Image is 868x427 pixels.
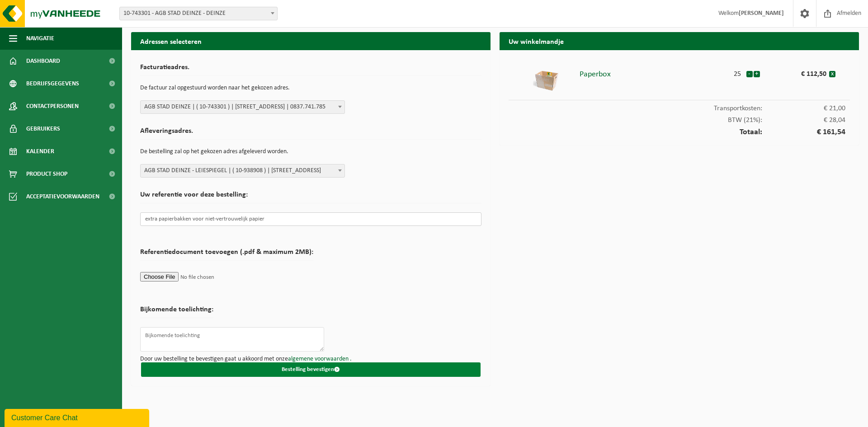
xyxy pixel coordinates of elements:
p: De bestelling zal op het gekozen adres afgeleverd worden. [140,144,481,160]
h2: Adressen selecteren [131,32,491,50]
div: 25 [729,66,746,78]
span: AGB STAD DEINZE - LEIESPIEGEL | ( 10-938908 ) | BRIELSTRAAT 2, 9800 DEINZE [141,164,344,177]
button: + [754,71,760,77]
img: 01-000263 [533,66,560,93]
button: - [746,71,753,77]
span: Kalender [26,140,54,163]
div: € 112,50 [779,66,829,78]
span: Product Shop [26,163,67,185]
p: De factuur zal opgestuurd worden naar het gekozen adres. [140,80,481,96]
button: x [829,71,835,77]
span: Dashboard [26,50,60,72]
h2: Uw winkelmandje [500,32,859,50]
div: Transportkosten: [509,100,850,112]
span: Acceptatievoorwaarden [26,185,99,208]
h2: Bijkomende toelichting: [140,306,213,318]
h2: Uw referentie voor deze bestelling: [140,191,481,203]
span: 10-743301 - AGB STAD DEINZE - DEINZE [119,7,278,20]
button: Bestelling bevestigen [141,362,481,377]
span: Contactpersonen [26,95,79,117]
span: Navigatie [26,27,54,50]
p: Door uw bestelling te bevestigen gaat u akkoord met onze [140,356,481,362]
span: 10-743301 - AGB STAD DEINZE - DEINZE [120,7,277,20]
div: BTW (21%): [509,112,850,124]
strong: [PERSON_NAME] [739,10,784,17]
span: AGB STAD DEINZE - LEIESPIEGEL | ( 10-938908 ) | BRIELSTRAAT 2, 9800 DEINZE [140,164,345,178]
div: Paperbox [580,66,729,79]
span: Gebruikers [26,117,60,140]
span: AGB STAD DEINZE | ( 10-743301 ) | BRIELSTRAAT 2, 9800 DEINZE | 0837.741.785 [140,100,345,114]
span: € 161,54 [762,128,845,136]
a: algemene voorwaarden . [288,356,352,362]
span: € 21,00 [762,105,845,112]
h2: Afleveringsadres. [140,127,481,140]
span: € 28,04 [762,117,845,124]
span: Bedrijfsgegevens [26,72,79,95]
span: AGB STAD DEINZE | ( 10-743301 ) | BRIELSTRAAT 2, 9800 DEINZE | 0837.741.785 [141,101,344,113]
h2: Referentiedocument toevoegen (.pdf & maximum 2MB): [140,249,313,261]
iframe: chat widget [5,407,151,427]
input: Uw referentie voor deze bestelling [140,212,481,226]
div: Totaal: [509,124,850,136]
h2: Facturatieadres. [140,64,481,76]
